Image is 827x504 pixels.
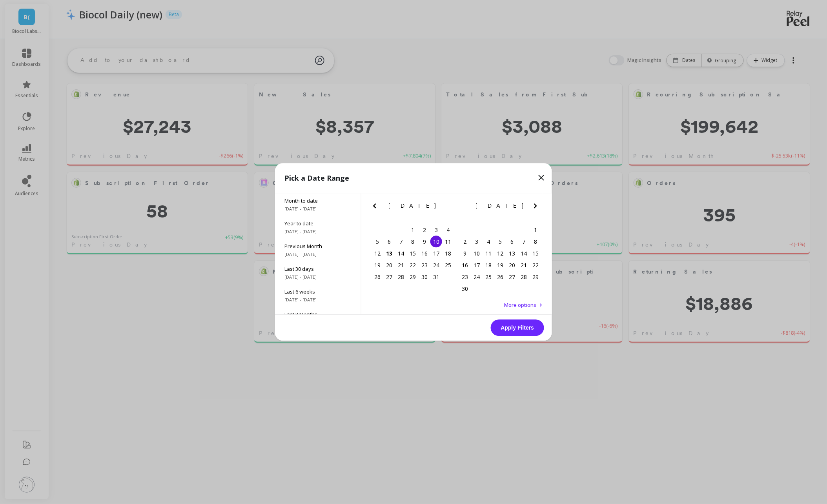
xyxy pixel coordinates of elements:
div: Choose Monday, October 6th, 2025 [383,236,395,248]
div: Choose Wednesday, November 5th, 2025 [494,236,506,248]
div: Choose Saturday, October 18th, 2025 [442,248,454,259]
div: Choose Saturday, October 25th, 2025 [442,259,454,271]
span: [DATE] - [DATE] [284,274,352,281]
span: Last 6 weeks [284,288,352,296]
div: Choose Sunday, October 5th, 2025 [372,236,383,248]
div: Choose Thursday, November 13th, 2025 [506,248,518,259]
div: Choose Saturday, November 29th, 2025 [530,271,541,283]
span: [DATE] - [DATE] [284,229,352,235]
div: Choose Sunday, November 30th, 2025 [459,283,471,295]
span: [DATE] - [DATE] [284,252,352,258]
div: Choose Tuesday, October 28th, 2025 [395,271,407,283]
div: Choose Monday, November 10th, 2025 [471,248,483,259]
div: Choose Tuesday, November 11th, 2025 [483,248,494,259]
div: Choose Friday, November 7th, 2025 [518,236,530,248]
button: Previous Month [457,201,470,214]
div: Choose Sunday, November 16th, 2025 [459,259,471,271]
div: Choose Tuesday, October 14th, 2025 [395,248,407,259]
div: Choose Friday, October 31st, 2025 [430,271,442,283]
span: More options [504,302,536,309]
div: Choose Monday, November 24th, 2025 [471,271,483,283]
div: Choose Friday, November 28th, 2025 [518,271,530,283]
button: Previous Month [370,201,383,214]
div: Choose Monday, November 3rd, 2025 [471,236,483,248]
div: Choose Friday, October 17th, 2025 [430,248,442,259]
div: Choose Wednesday, October 22nd, 2025 [407,259,419,271]
button: Apply Filters [491,320,544,336]
span: [DATE] [476,203,525,209]
div: Choose Friday, October 10th, 2025 [430,236,442,248]
button: Next Month [531,201,543,214]
div: Choose Tuesday, November 4th, 2025 [483,236,494,248]
div: Choose Thursday, October 2nd, 2025 [419,224,430,236]
span: Last 30 days [284,266,352,273]
div: Choose Thursday, October 9th, 2025 [419,236,430,248]
div: month 2025-11 [459,224,541,295]
div: Choose Wednesday, November 12th, 2025 [494,248,506,259]
div: Choose Sunday, November 9th, 2025 [459,248,471,259]
div: Choose Wednesday, October 29th, 2025 [407,271,419,283]
div: Choose Wednesday, November 26th, 2025 [494,271,506,283]
div: Choose Wednesday, November 19th, 2025 [494,259,506,271]
div: Choose Thursday, October 30th, 2025 [419,271,430,283]
span: [DATE] [388,203,437,209]
div: Choose Thursday, November 27th, 2025 [506,271,518,283]
div: Choose Saturday, November 15th, 2025 [530,248,541,259]
div: Choose Sunday, November 2nd, 2025 [459,236,471,248]
div: Choose Saturday, October 11th, 2025 [442,236,454,248]
div: Choose Tuesday, November 25th, 2025 [483,271,494,283]
span: [DATE] - [DATE] [284,297,352,303]
button: Next Month [443,201,456,214]
div: Choose Tuesday, November 18th, 2025 [483,259,494,271]
div: Choose Sunday, November 23rd, 2025 [459,271,471,283]
div: Choose Monday, October 20th, 2025 [383,259,395,271]
div: Choose Wednesday, October 8th, 2025 [407,236,419,248]
span: Month to date [284,198,352,205]
span: Previous Month [284,243,352,250]
div: Choose Sunday, October 12th, 2025 [372,248,383,259]
span: [DATE] - [DATE] [284,206,352,212]
div: Choose Monday, October 13th, 2025 [383,248,395,259]
div: Choose Monday, November 17th, 2025 [471,259,483,271]
div: Choose Sunday, October 26th, 2025 [372,271,383,283]
div: Choose Friday, October 24th, 2025 [430,259,442,271]
div: Choose Thursday, November 6th, 2025 [506,236,518,248]
div: Choose Friday, October 3rd, 2025 [430,224,442,236]
div: Choose Thursday, October 23rd, 2025 [419,259,430,271]
div: Choose Friday, November 21st, 2025 [518,259,530,271]
div: Choose Saturday, November 1st, 2025 [530,224,541,236]
p: Pick a Date Range [284,173,349,184]
div: Choose Saturday, November 8th, 2025 [530,236,541,248]
span: Last 3 Months [284,311,352,318]
div: Choose Wednesday, October 1st, 2025 [407,224,419,236]
div: Choose Thursday, November 20th, 2025 [506,259,518,271]
span: Year to date [284,220,352,227]
div: Choose Tuesday, October 7th, 2025 [395,236,407,248]
div: Choose Tuesday, October 21st, 2025 [395,259,407,271]
div: Choose Sunday, October 19th, 2025 [372,259,383,271]
div: Choose Wednesday, October 15th, 2025 [407,248,419,259]
div: Choose Thursday, October 16th, 2025 [419,248,430,259]
div: month 2025-10 [372,224,454,283]
div: Choose Saturday, November 22nd, 2025 [530,259,541,271]
div: Choose Friday, November 14th, 2025 [518,248,530,259]
div: Choose Saturday, October 4th, 2025 [442,224,454,236]
div: Choose Monday, October 27th, 2025 [383,271,395,283]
